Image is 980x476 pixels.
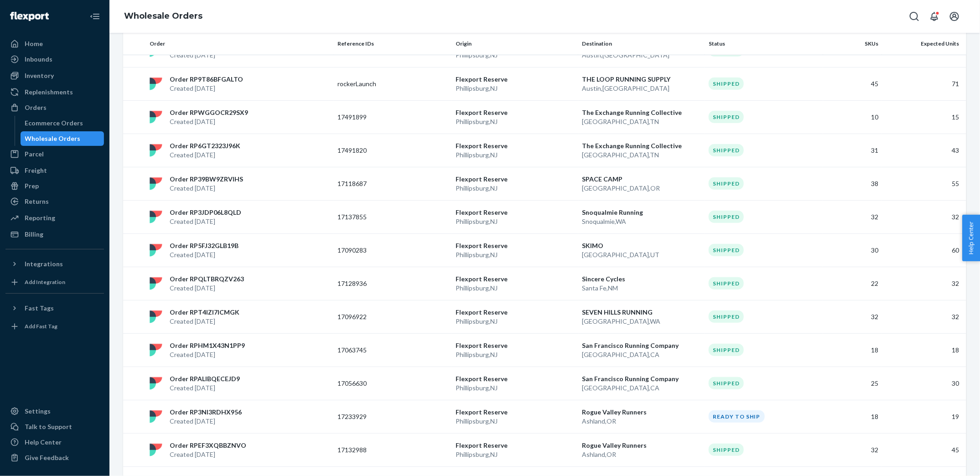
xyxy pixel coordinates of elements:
p: San Francisco Running Company [582,374,701,383]
div: Freight [25,166,47,175]
td: 45 [823,67,882,100]
div: Shipped [709,444,744,456]
p: Phillipsburg , NJ [456,117,575,126]
p: [GEOGRAPHIC_DATA] , TN [582,150,701,160]
p: Santa Fe , NM [582,284,701,293]
div: Shipped [709,177,744,190]
img: flexport logo [150,211,162,223]
p: Flexport Reserve [456,408,575,417]
p: Order RPEF3XQBBZNVO [170,441,246,450]
p: Flexport Reserve [456,308,575,317]
button: Help Center [962,215,980,261]
a: Reporting [5,211,104,225]
p: Created [DATE] [170,184,243,193]
td: 45 [882,433,966,466]
th: Expected Units [882,33,966,55]
p: Order RPT4IZI7ICMGK [170,308,239,317]
p: Created [DATE] [170,350,245,359]
div: Integrations [25,259,63,269]
a: Help Center [5,435,104,450]
div: Ecommerce Orders [25,119,83,128]
td: 18 [823,333,882,367]
p: [GEOGRAPHIC_DATA] , CA [582,350,701,359]
td: 19 [882,400,966,433]
p: Phillipsburg , NJ [456,317,575,326]
div: Orders [25,103,47,112]
th: SKUs [823,33,882,55]
a: Wholesale Orders [124,11,202,21]
td: 32 [823,300,882,333]
p: Flexport Reserve [456,241,575,250]
div: Shipped [709,344,744,356]
div: Talk to Support [25,422,72,431]
p: Order RP6GT2323J96K [170,141,240,150]
p: Order RP5FJ32GLB19B [170,241,239,250]
p: Flexport Reserve [456,274,575,284]
p: Flexport Reserve [456,175,575,184]
div: Prep [25,181,39,191]
p: 17491899 [337,113,410,122]
p: Created [DATE] [170,117,248,126]
td: 32 [882,300,966,333]
p: 17137855 [337,212,410,222]
p: 17090283 [337,246,410,255]
div: Shipped [709,277,744,290]
a: Freight [5,163,104,178]
div: Inbounds [25,55,52,64]
td: 18 [882,333,966,367]
img: flexport logo [150,177,162,190]
p: Phillipsburg , NJ [456,150,575,160]
p: Flexport Reserve [456,208,575,217]
p: Austin , [GEOGRAPHIC_DATA] [582,84,701,93]
a: Add Fast Tag [5,319,104,334]
img: Flexport logo [10,12,49,21]
div: Inventory [25,71,54,80]
div: Returns [25,197,49,206]
div: Settings [25,407,51,416]
p: Austin , [GEOGRAPHIC_DATA] [582,51,701,60]
p: Phillipsburg , NJ [456,250,575,259]
p: Flexport Reserve [456,441,575,450]
p: 17056630 [337,379,410,388]
div: Shipped [709,310,744,323]
p: Snoqualmie , WA [582,217,701,226]
button: Integrations [5,257,104,271]
p: Created [DATE] [170,417,242,426]
p: The Exchange Running Collective [582,141,701,150]
p: Order RPQLTBRQZV263 [170,274,244,284]
p: rockerLaunch [337,79,410,88]
td: 55 [882,167,966,200]
img: flexport logo [150,144,162,157]
p: Ashland , OR [582,417,701,426]
div: Shipped [709,144,744,156]
p: Order RP3JDP06L8QLD [170,208,241,217]
p: SKIMO [582,241,701,250]
p: Sincere Cycles [582,274,701,284]
td: 32 [823,433,882,466]
ol: breadcrumbs [117,3,210,30]
th: Status [705,33,823,55]
p: San Francisco Running Company [582,341,701,350]
th: Destination [578,33,705,55]
td: 32 [882,200,966,233]
div: Ready to ship [709,410,765,423]
p: 17096922 [337,312,410,321]
td: 15 [882,100,966,134]
a: Inventory [5,68,104,83]
p: Order RPHM1X43N1PP9 [170,341,245,350]
p: 17063745 [337,346,410,355]
p: Created [DATE] [170,84,243,93]
div: Parcel [25,150,44,159]
p: Phillipsburg , NJ [456,450,575,459]
p: 17233929 [337,412,410,421]
div: Reporting [25,213,55,222]
td: 38 [823,167,882,200]
div: Help Center [25,438,62,447]
div: Give Feedback [25,453,69,462]
img: flexport logo [150,410,162,423]
button: Fast Tags [5,301,104,316]
a: Ecommerce Orders [21,116,104,130]
a: Prep [5,179,104,193]
p: Rogue Valley Runners [582,408,701,417]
